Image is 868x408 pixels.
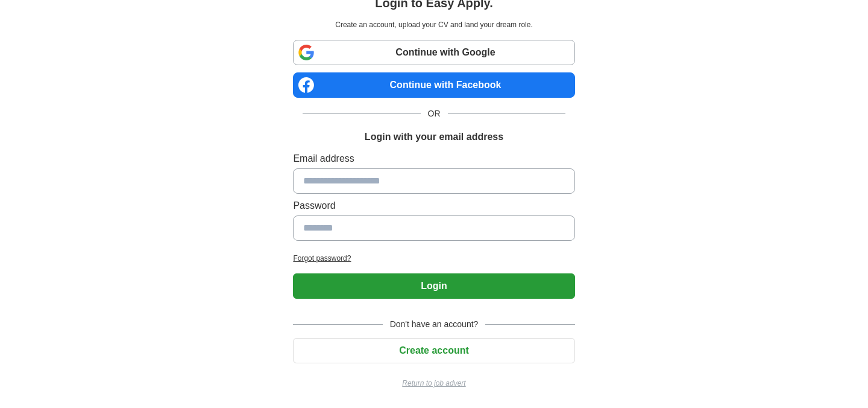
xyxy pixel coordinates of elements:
[293,253,574,264] a: Forgot password?
[293,72,574,98] a: Continue with Facebook
[293,338,574,363] button: Create account
[293,378,574,389] a: Return to job advert
[365,130,503,144] h1: Login with your email address
[295,19,572,30] p: Create an account, upload your CV and land your dream role.
[293,345,574,355] a: Create account
[293,40,574,65] a: Continue with Google
[383,318,486,331] span: Don't have an account?
[293,273,574,299] button: Login
[293,199,574,213] label: Password
[421,107,448,120] span: OR
[293,151,574,166] label: Email address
